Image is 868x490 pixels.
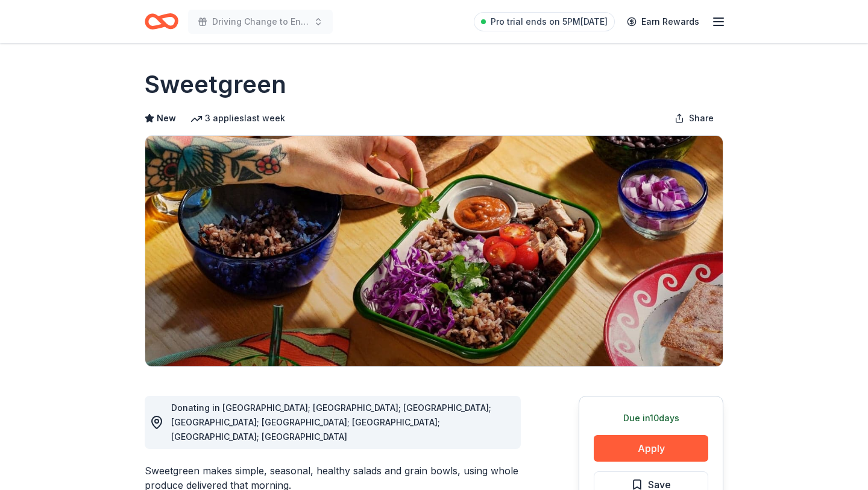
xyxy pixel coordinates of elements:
[594,435,708,462] button: Apply
[665,106,723,130] button: Share
[145,136,723,366] img: Image for Sweetgreen
[491,14,608,29] span: Pro trial ends on 5PM[DATE]
[190,111,285,126] div: 3 applies last week
[620,11,706,33] a: Earn Rewards
[474,12,615,31] a: Pro trial ends on 5PM[DATE]
[689,111,714,126] span: Share
[212,14,309,29] span: Driving Change to End Domestic Violence
[145,7,178,36] a: Home
[594,411,708,425] div: Due in 10 days
[171,402,491,442] span: Donating in [GEOGRAPHIC_DATA]; [GEOGRAPHIC_DATA]; [GEOGRAPHIC_DATA]; [GEOGRAPHIC_DATA]; [GEOGRAPH...
[157,111,176,126] span: New
[188,10,333,34] button: Driving Change to End Domestic Violence
[145,68,286,101] h1: Sweetgreen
